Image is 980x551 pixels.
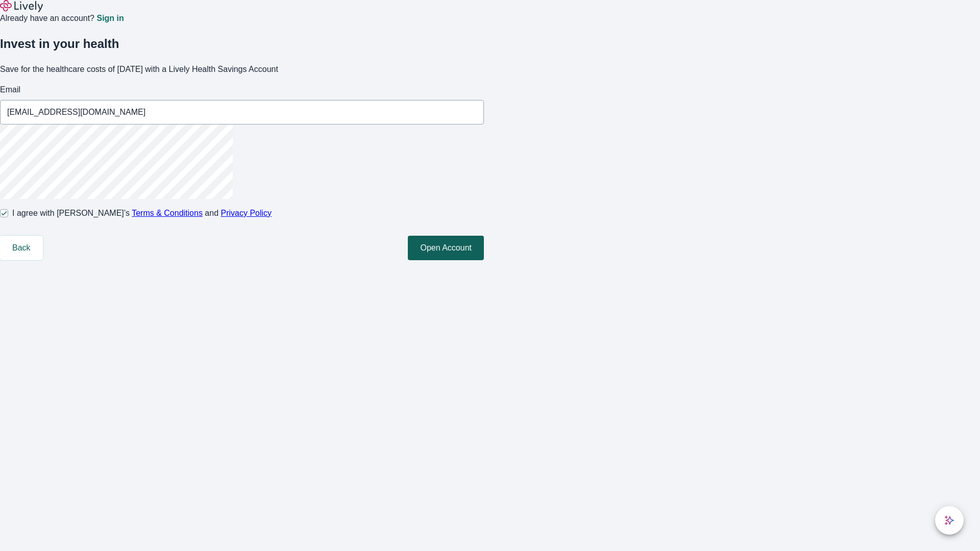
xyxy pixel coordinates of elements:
button: Open Account [408,236,484,260]
a: Terms & Conditions [132,209,203,217]
span: I agree with [PERSON_NAME]’s and [12,207,272,219]
a: Privacy Policy [221,209,272,217]
button: chat [935,506,964,535]
svg: Lively AI Assistant [944,515,954,525]
a: Sign in [96,14,124,22]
